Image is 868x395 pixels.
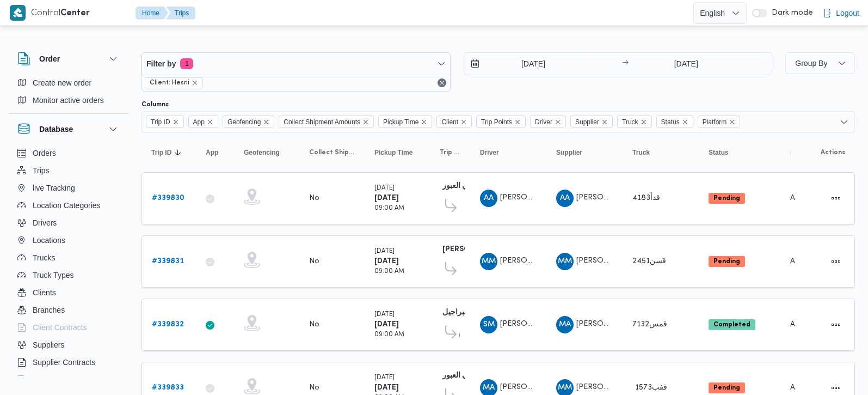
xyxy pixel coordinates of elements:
button: Trips [13,162,124,179]
span: قدأ4183 [632,195,660,202]
div: Abadalihafz Alsaid Abad Alihafz Alsaid [556,190,574,207]
b: Pending [713,258,740,265]
span: Collect Shipment Amounts [284,116,360,128]
span: Status [656,116,693,127]
span: Pending [709,382,745,393]
button: Trucks [13,249,124,266]
span: Truck Types [33,269,73,282]
button: Truck [628,144,693,161]
small: [DATE] [374,375,395,381]
span: MA [559,316,571,333]
span: Supplier [570,116,613,127]
b: Pending [713,385,740,391]
svg: Sorted in descending order [174,148,182,157]
a: #339831 [152,255,184,268]
span: Trip Points [476,116,526,127]
span: Trip Points [481,116,512,128]
span: Client: Hesni [145,77,203,88]
span: Supplier [556,148,582,157]
input: Press the down key to open a popover containing a calendar. [464,53,588,75]
span: Status [709,148,729,157]
div: No [309,193,319,203]
label: Columns [141,100,169,109]
span: App [188,116,218,127]
span: Completed [709,319,755,330]
span: Pending [709,256,745,267]
button: Locations [13,232,124,249]
button: Trip IDSorted in descending order [147,144,190,161]
span: Pending [709,193,745,204]
span: Dark mode [767,9,813,17]
span: Client [441,116,458,128]
span: Geofencing [244,148,280,157]
span: Location Categories [33,199,101,212]
small: [DATE] [374,312,395,318]
span: Logout [836,7,859,20]
button: Devices [13,371,124,388]
b: Center [60,9,90,17]
button: Remove Driver from selection in this group [555,119,561,125]
b: [PERSON_NAME] [442,246,504,253]
button: Geofencing [239,144,294,161]
span: Geofencing [223,116,274,127]
span: Truck [622,116,638,128]
button: Pickup Time [370,144,424,161]
span: Pickup Time [383,116,418,128]
button: Location Categories [13,197,124,214]
span: [PERSON_NAME] [500,320,562,327]
span: Actions [821,148,845,157]
div: No [309,383,319,393]
span: Trip ID [151,116,170,128]
small: 09:00 AM [374,205,404,211]
span: Admin [790,321,813,328]
span: Locations [33,234,65,247]
button: Clients [13,284,124,301]
span: Admin [790,195,813,202]
button: Suppliers [13,336,124,354]
span: Trips [33,164,50,177]
button: Drivers [13,214,124,232]
small: [DATE] [374,185,395,191]
span: [PERSON_NAME] [576,320,638,327]
span: SM [483,316,495,333]
span: Driver [535,116,552,128]
button: Branches [13,301,124,319]
b: حصني العبور [442,183,482,190]
span: Truck [632,148,650,157]
b: # 339832 [152,321,184,328]
small: 09:00 AM [374,269,404,275]
div: No [309,257,319,266]
span: Trucks [33,251,55,264]
span: Supplier [575,116,599,128]
span: [PERSON_NAME] [PERSON_NAME] [576,384,703,391]
button: Status [704,144,775,161]
span: Clients [33,286,56,299]
b: # 339830 [152,195,184,202]
span: Create new order [33,76,91,89]
button: Actions [827,253,845,270]
span: [PERSON_NAME] [PERSON_NAME] [576,257,703,264]
button: Remove Collect Shipment Amounts from selection in this group [362,119,369,125]
span: Status [661,116,680,128]
span: Admin [790,384,813,391]
span: [PERSON_NAME][DATE] [500,384,586,391]
span: Orders [33,147,56,160]
button: App [201,144,229,161]
button: Open list of options [840,118,848,126]
span: Supplier Contracts [33,356,95,369]
span: Driver [480,148,499,157]
span: Drivers [33,216,57,229]
button: Remove App from selection in this group [207,119,213,125]
button: Database [17,123,120,136]
span: Client [436,116,472,127]
span: Branches [33,303,65,317]
div: → [622,60,629,68]
span: Platform [703,116,727,128]
span: Collect Shipment Amounts [279,116,374,127]
button: Orders [13,144,124,162]
b: Pending [713,195,740,202]
div: Mahmood Muhammad Ahmad Mahmood Khshan [556,253,574,270]
span: Devices [33,373,60,386]
div: Muhammad Manib Muhammad Abadalamuqusod [480,253,497,270]
span: Trip ID [146,116,184,127]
